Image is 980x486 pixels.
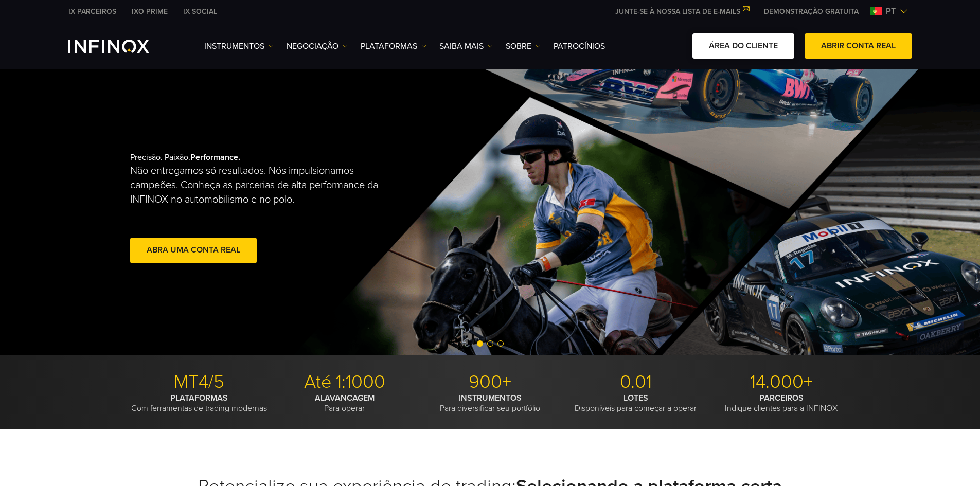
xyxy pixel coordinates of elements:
p: Indique clientes para a INFINOX [712,393,850,413]
strong: INSTRUMENTOS [459,393,522,403]
a: PLATAFORMAS [361,40,426,52]
p: 14.000+ [712,371,850,393]
a: Patrocínios [554,40,605,52]
p: Não entregamos só resultados. Nós impulsionamos campeões. Conheça as parcerias de alta performanc... [130,164,389,207]
span: Go to slide 2 [487,340,493,347]
strong: ALAVANCAGEM [315,393,375,403]
strong: PARCEIROS [759,393,804,403]
span: pt [882,5,900,17]
a: ABRIR CONTA REAL [805,33,912,59]
p: 0.01 [567,371,705,393]
span: Go to slide 1 [477,340,483,347]
p: Para operar [276,393,414,413]
a: INFINOX [124,6,175,17]
a: INFINOX [61,6,124,17]
strong: LOTES [623,393,648,403]
p: 900+ [421,371,559,393]
p: Para diversificar seu portfólio [421,393,559,413]
a: Instrumentos [204,40,274,52]
a: SOBRE [506,40,541,52]
a: ÁREA DO CLIENTE [692,33,794,59]
a: INFINOX [175,6,225,17]
a: abra uma conta real [130,238,257,263]
div: Precisão. Paixão. [130,136,454,282]
a: Saiba mais [439,40,493,52]
p: Disponíveis para começar a operar [567,393,705,413]
a: INFINOX MENU [756,6,866,17]
strong: Performance. [190,152,240,163]
p: Até 1:1000 [276,371,414,393]
span: Go to slide 3 [497,340,504,347]
p: Com ferramentas de trading modernas [130,393,268,413]
strong: PLATAFORMAS [170,393,228,403]
a: INFINOX Logo [68,40,173,53]
p: MT4/5 [130,371,268,393]
a: NEGOCIAÇÃO [287,40,348,52]
a: JUNTE-SE À NOSSA LISTA DE E-MAILS [608,7,756,16]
